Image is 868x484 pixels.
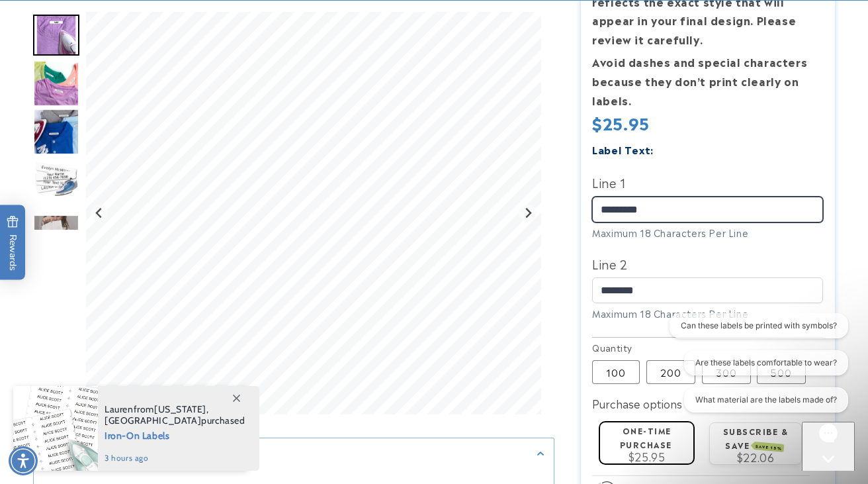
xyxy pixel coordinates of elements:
[620,424,672,450] label: One-time purchase
[723,425,789,451] label: Subscribe & save
[629,448,666,464] span: $25.95
[33,12,79,58] div: Go to slide 1
[154,403,206,415] span: [US_STATE]
[592,307,823,320] div: Maximum 18 Characters Per Line
[33,157,79,203] img: Iron-on name labels with an iron
[592,226,823,240] div: Maximum 18 Characters Per Line
[105,426,245,443] span: Iron-On Labels
[33,205,79,252] div: Go to slide 5
[519,205,537,222] button: Next slide
[592,341,633,354] legend: Quantity
[33,60,79,107] div: Go to slide 2
[592,54,807,108] strong: Avoid dashes and special characters because they don’t print clearly on labels.
[91,205,108,222] button: Go to last slide
[105,452,245,464] span: 3 hours ago
[592,171,823,193] label: Line 1
[754,442,785,452] span: SAVE 15%
[33,60,79,107] img: Iron on name tags ironed to a t-shirt
[7,215,19,270] span: Rewards
[592,111,650,134] span: $25.95
[802,422,855,471] iframe: Gorgias live chat messenger
[105,404,245,426] span: from , purchased
[737,449,775,465] span: $22.06
[592,395,682,411] label: Purchase options
[33,109,79,155] div: Go to slide 3
[592,142,654,157] label: Label Text:
[646,360,695,384] label: 200
[592,360,640,384] label: 100
[105,414,201,426] span: [GEOGRAPHIC_DATA]
[105,403,134,415] span: Lauren
[33,157,79,203] div: Go to slide 4
[33,215,79,242] img: null
[33,15,79,56] img: Iron on name label being ironed to shirt
[9,446,38,475] div: Accessibility Menu
[651,313,855,424] iframe: Gorgias live chat conversation starters
[34,438,554,468] summary: Description
[592,253,823,274] label: Line 2
[33,109,79,155] img: Iron on name labels ironed to shirt collar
